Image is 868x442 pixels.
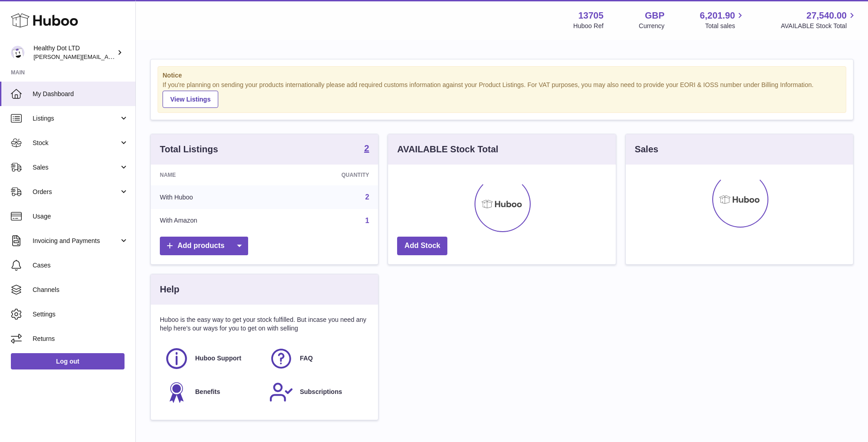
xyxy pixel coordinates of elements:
a: 1 [365,217,369,224]
span: AVAILABLE Stock Total [781,22,857,30]
a: Add Stock [397,237,447,255]
a: 27,540.00 AVAILABLE Stock Total [781,10,857,30]
span: FAQ [300,354,313,363]
img: Dorothy@healthydot.com [11,46,24,59]
span: 6,201.90 [700,10,735,22]
a: 2 [364,144,369,155]
th: Quantity [275,165,378,185]
a: 6,201.90 Total sales [700,10,746,30]
strong: 13705 [578,10,604,22]
td: With Huboo [151,185,275,209]
span: Orders [33,188,119,196]
a: Benefits [164,380,260,404]
h3: Total Listings [160,143,218,155]
span: Huboo Support [195,354,241,363]
span: [PERSON_NAME][EMAIL_ADDRESS][DOMAIN_NAME] [34,53,182,60]
a: 2 [365,193,369,201]
a: Add products [160,237,248,255]
th: Name [151,165,275,185]
strong: 2 [364,144,369,153]
a: FAQ [269,346,364,371]
span: 27,540.00 [806,10,847,22]
span: Sales [33,163,119,172]
span: Cases [33,261,129,270]
a: Subscriptions [269,380,364,404]
strong: GBP [645,10,664,22]
div: Huboo Ref [573,22,604,30]
strong: Notice [163,71,841,80]
div: Currency [639,22,665,30]
h3: AVAILABLE Stock Total [397,143,498,155]
span: Invoicing and Payments [33,237,119,245]
div: If you're planning on sending your products internationally please add required customs informati... [163,81,841,108]
a: Log out [11,353,125,369]
span: Stock [33,139,119,147]
span: Channels [33,286,129,294]
h3: Sales [635,143,658,155]
span: Returns [33,335,129,343]
td: With Amazon [151,209,275,233]
span: Benefits [195,388,220,396]
h3: Help [160,283,179,296]
span: Usage [33,212,129,221]
span: Subscriptions [300,388,342,396]
span: Total sales [705,22,745,30]
span: Listings [33,114,119,123]
span: Settings [33,310,129,319]
a: View Listings [163,91,218,108]
p: Huboo is the easy way to get your stock fulfilled. But incase you need any help here's our ways f... [160,316,369,333]
span: My Dashboard [33,90,129,98]
a: Huboo Support [164,346,260,371]
div: Healthy Dot LTD [34,44,115,61]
